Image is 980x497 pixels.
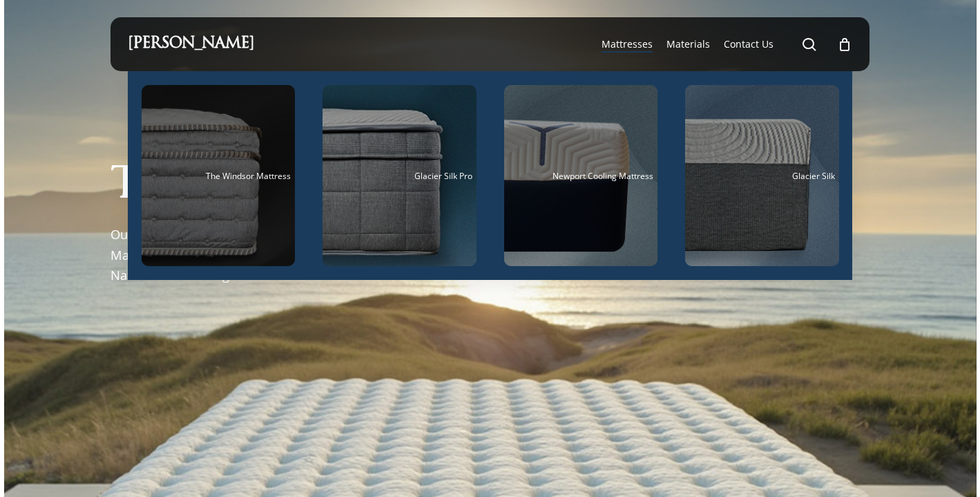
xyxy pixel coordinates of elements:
span: Newport Cooling Mattress [553,170,653,182]
span: Glacier Silk [792,170,835,182]
a: Contact Us [724,37,774,51]
a: Glacier Silk Pro [323,85,477,266]
a: The Windsor Mattress [142,85,296,266]
span: Mattresses [602,37,653,50]
a: Cart [837,37,852,52]
a: [PERSON_NAME] [128,37,254,52]
a: Newport Cooling Mattress [504,85,658,266]
a: Glacier Silk [685,85,839,266]
h1: The Windsor [111,165,428,207]
a: Mattresses [602,37,653,51]
span: The Windsor Mattress [206,170,291,182]
span: Contact Us [724,37,774,50]
p: Our premiere luxury handcrafted mattress. Made in the [GEOGRAPHIC_DATA] with Natural Latex & Orga... [111,224,369,285]
span: Glacier Silk Pro [414,170,472,182]
a: Materials [666,37,710,51]
span: Materials [666,37,710,50]
span: T [111,165,140,207]
nav: Main Menu [595,17,852,71]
